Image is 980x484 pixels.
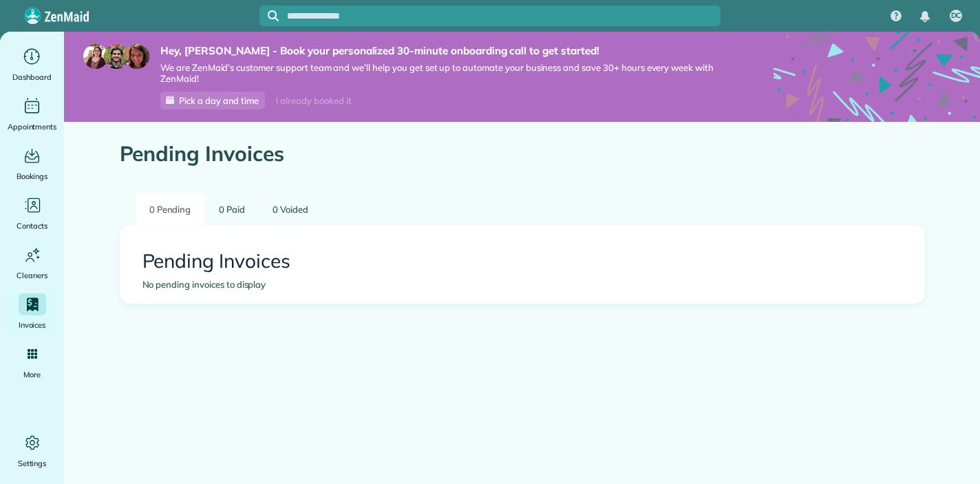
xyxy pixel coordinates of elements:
a: Cleaners [6,244,58,282]
a: Pick a day and time [160,92,265,109]
span: Cleaners [17,269,47,282]
div: No pending invoices to display [142,278,902,292]
span: Settings [18,456,47,470]
span: More [23,368,41,381]
div: Notifications [910,1,939,32]
a: 0 Pending [136,193,204,225]
img: maria-72a9807cf96188c08ef61303f053569d2e2a8a1cde33d635c8a3ac13582a053d.jpg [83,44,108,69]
span: Dashboard [12,70,52,84]
img: jorge-587dff0eeaa6aab1f244e6dc62b8924c3b6ad411094392a53c71c6c4a576187d.jpg [104,44,129,69]
span: We are ZenMaid’s customer support team and we’ll help you get set up to automate your business an... [160,62,732,85]
svg: Focus search [268,10,279,21]
a: Dashboard [6,45,58,84]
span: Bookings [17,169,48,183]
strong: Hey, [PERSON_NAME] - Book your personalized 30-minute onboarding call to get started! [160,44,732,58]
h1: Pending Invoices [120,143,925,165]
span: Contacts [17,219,47,233]
span: Invoices [19,318,46,332]
div: I already booked it [268,92,359,109]
a: Settings [6,432,58,470]
button: Focus search [259,10,279,21]
a: Invoices [6,293,58,332]
img: michelle-19f622bdf1676172e81f8f8fba1fb50e276960ebfe0243fe18214015130c80e4.jpg [125,44,149,69]
a: Bookings [6,145,58,183]
span: DC [951,10,961,21]
a: Contacts [6,194,58,233]
a: 0 Voided [259,193,321,225]
span: Appointments [8,120,57,134]
span: Pick a day and time [179,95,259,106]
a: 0 Paid [206,193,258,225]
a: Appointments [6,95,58,134]
h2: Pending Invoices [142,251,902,272]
